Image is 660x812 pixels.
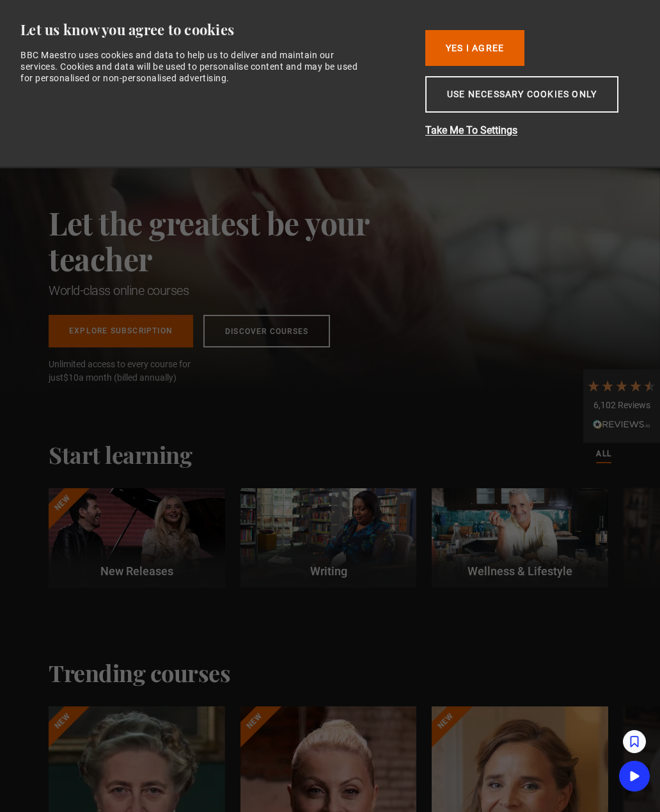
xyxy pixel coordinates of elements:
[20,20,405,39] div: Let us know you agree to cookies
[240,562,417,580] p: Writing
[49,441,192,468] h2: Start learning
[593,420,650,429] img: REVIEWS.io
[586,379,657,393] div: 4.7 Stars
[49,205,426,276] h2: Let the greatest be your teacher
[240,488,417,587] a: Writing
[63,372,79,383] span: $10
[432,562,608,580] p: Wellness & Lifestyle
[425,30,524,66] button: Yes I Agree
[49,659,230,686] h2: Trending courses
[203,315,330,347] a: Discover Courses
[586,399,657,412] div: 6,102 Reviews
[586,418,657,433] div: Read All Reviews
[425,123,630,138] button: Take Me To Settings
[20,49,367,84] div: BBC Maestro uses cookies and data to help us to deliver and maintain our services. Cookies and da...
[49,562,225,580] p: New Releases
[596,447,611,461] a: All
[583,369,660,443] div: 6,102 ReviewsRead All Reviews
[49,358,221,385] span: Unlimited access to every course for just a month (billed annually)
[49,315,193,347] a: Explore Subscription
[425,76,618,113] button: Use necessary cookies only
[432,488,608,587] a: Wellness & Lifestyle
[49,282,426,299] h1: World-class online courses
[49,488,225,587] a: New New Releases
